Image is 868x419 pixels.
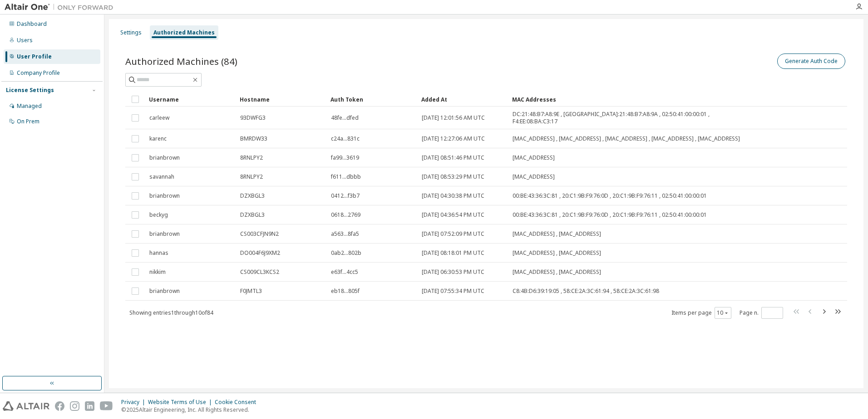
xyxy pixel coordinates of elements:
span: carleew [149,114,169,122]
button: Generate Auth Code [777,54,845,69]
span: [DATE] 08:18:01 PM UTC [422,249,484,257]
div: Website Terms of Use [148,399,215,406]
span: hannas [149,249,168,257]
span: Items per page [671,307,731,319]
span: [DATE] 12:27:06 AM UTC [422,135,485,142]
span: [MAC_ADDRESS] , [MAC_ADDRESS] , [MAC_ADDRESS] , [MAC_ADDRESS] , [MAC_ADDRESS] [513,135,740,142]
span: a563...8fa5 [331,230,359,238]
span: 0618...2769 [331,211,360,219]
span: [DATE] 07:52:09 PM UTC [422,230,484,238]
div: Added At [421,92,505,107]
span: c24a...831c [331,135,360,142]
span: [MAC_ADDRESS] [513,154,555,161]
span: f611...dbbb [331,173,361,180]
img: Altair One [5,3,118,12]
div: User Profile [17,53,52,60]
span: DC:21:48:B7:A8:9E , [GEOGRAPHIC_DATA]:21:48:B7:A8:9A , 02:50:41:00:00:01 , F4:EE:08:BA:C3:17 [513,111,751,125]
span: [DATE] 12:01:56 AM UTC [422,114,485,122]
span: [MAC_ADDRESS] [513,173,555,180]
span: beckyg [149,211,168,219]
div: Managed [17,102,42,110]
div: Dashboard [17,20,47,28]
span: 8RNLPY2 [240,154,263,161]
span: DZXBGL3 [240,211,265,219]
img: youtube.svg [100,401,113,411]
div: Users [17,37,33,44]
span: karenc [149,135,167,142]
span: [DATE] 06:30:53 PM UTC [422,268,484,276]
img: altair_logo.svg [3,401,49,411]
img: linkedin.svg [85,401,94,411]
span: F0JMTL3 [240,287,262,295]
span: brianbrown [149,230,180,238]
span: [DATE] 04:30:38 PM UTC [422,192,484,200]
span: C8:4B:D6:39:19:05 , 58:CE:2A:3C:61:94 , 58:CE:2A:3C:61:98 [513,287,659,295]
span: e63f...4cc5 [331,268,358,276]
span: [MAC_ADDRESS] , [MAC_ADDRESS] [513,230,601,238]
span: fa99...3619 [331,154,359,161]
span: brianbrown [149,192,180,200]
span: [DATE] 04:36:54 PM UTC [422,211,484,219]
span: [DATE] 07:55:34 PM UTC [422,287,484,295]
div: On Prem [17,118,39,125]
span: DZXBGL3 [240,192,265,200]
span: [DATE] 08:51:46 PM UTC [422,154,484,161]
img: facebook.svg [55,401,64,411]
div: Authorized Machines [153,29,215,36]
span: 0ab2...802b [331,249,361,257]
span: nikkim [149,268,166,276]
span: eb18...805f [331,287,360,295]
span: BMRDW33 [240,135,267,142]
img: instagram.svg [70,401,79,411]
span: [DATE] 08:53:29 PM UTC [422,173,484,180]
div: License Settings [6,87,54,94]
span: 93DWFG3 [240,114,266,122]
span: [MAC_ADDRESS] , [MAC_ADDRESS] [513,249,601,257]
span: DO004F6J9XM2 [240,249,280,257]
div: Auth Token [330,92,414,107]
div: Company Profile [17,69,60,77]
span: 00:BE:43:36:3C:81 , 20:C1:9B:F9:76:0D , 20:C1:9B:F9:76:11 , 02:50:41:00:00:01 [513,211,707,219]
div: Username [149,92,232,107]
div: Privacy [121,399,148,406]
span: 48fe...dfed [331,114,359,122]
span: 00:BE:43:36:3C:81 , 20:C1:9B:F9:76:0D , 20:C1:9B:F9:76:11 , 02:50:41:00:00:01 [513,192,707,200]
div: Settings [120,29,142,36]
span: Authorized Machines (84) [125,55,237,68]
span: brianbrown [149,154,180,161]
div: Cookie Consent [215,399,261,406]
span: 8RNLPY2 [240,173,263,180]
button: 10 [717,309,729,317]
span: CS009CL3KCS2 [240,268,279,276]
span: savannah [149,173,174,180]
span: [MAC_ADDRESS] , [MAC_ADDRESS] [513,268,601,276]
span: brianbrown [149,287,180,295]
div: MAC Addresses [512,92,752,107]
span: 0412...f3b7 [331,192,360,200]
span: CS003CFJN9N2 [240,230,279,238]
span: Page n. [740,307,783,319]
span: Showing entries 1 through 10 of 84 [129,309,213,317]
div: Hostname [240,92,323,107]
p: © 2025 Altair Engineering, Inc. All Rights Reserved. [121,406,261,414]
